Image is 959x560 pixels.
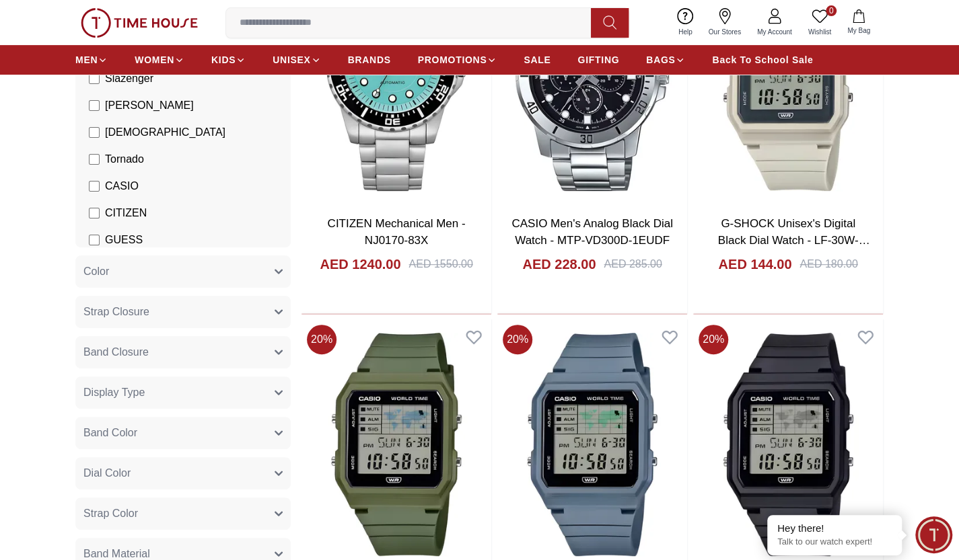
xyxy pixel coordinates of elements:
div: Chat Widget [915,516,952,553]
span: My Bag [842,26,876,36]
span: GIFTING [577,53,619,67]
button: Band Closure [75,336,291,368]
span: My Account [752,27,797,37]
span: Our Stores [703,27,746,37]
a: BRANDS [348,48,391,72]
span: PROMOTIONS [418,53,487,67]
span: Help [673,27,698,37]
a: G-SHOCK Unisex's Digital Black Dial Watch - LF-30W-8ADF [718,217,870,264]
span: Wishlist [803,27,837,37]
a: Our Stores [701,5,749,40]
span: Slazenger [105,71,153,87]
input: CASIO [89,181,100,192]
a: GIFTING [577,48,619,72]
a: UNISEX [273,48,320,72]
span: GUESS [105,232,143,248]
span: Dial Color [83,465,131,481]
a: PROMOTIONS [418,48,497,72]
button: My Bag [839,7,878,38]
button: Color [75,255,291,288]
span: [DEMOGRAPHIC_DATA] [105,124,225,141]
input: CITIZEN [89,208,100,218]
a: 0Wishlist [800,5,839,40]
input: [DEMOGRAPHIC_DATA] [89,127,100,138]
span: Display Type [83,385,145,401]
a: Back To School Sale [712,48,813,72]
h4: AED 144.00 [718,255,791,274]
span: 0 [826,5,837,16]
span: [PERSON_NAME] [105,97,194,114]
a: Help [670,5,701,40]
span: Strap Closure [83,304,149,320]
span: KIDS [211,53,236,67]
span: Band Color [83,425,137,441]
h4: AED 228.00 [522,255,596,274]
button: Band Color [75,417,291,449]
div: AED 180.00 [800,256,857,272]
span: Band Closure [83,344,149,360]
a: WOMEN [135,48,184,72]
span: CITIZEN [105,205,147,221]
a: KIDS [211,48,246,72]
div: AED 1550.00 [409,256,472,272]
button: Dial Color [75,457,291,489]
a: MEN [75,48,108,72]
span: Tornado [105,151,144,167]
span: BAGS [646,53,675,67]
a: CASIO Men's Analog Black Dial Watch - MTP-VD300D-1EUDF [511,217,672,247]
span: Back To School Sale [712,53,813,67]
p: Talk to our watch expert! [777,536,892,548]
span: WOMEN [135,53,174,67]
input: Slazenger [89,73,100,84]
span: BRANDS [348,53,391,67]
input: [PERSON_NAME] [89,100,100,111]
button: Strap Color [75,497,291,530]
div: AED 285.00 [604,256,662,272]
span: SALE [524,53,550,67]
a: CITIZEN Mechanical Men - NJ0170-83X [328,217,466,247]
span: Color [83,264,109,280]
span: MEN [75,53,98,67]
img: ... [81,8,198,38]
span: 20 % [699,325,728,354]
span: 20 % [307,325,336,354]
div: Hey there! [777,522,892,535]
a: SALE [524,48,550,72]
input: GUESS [89,235,100,245]
button: Strap Closure [75,296,291,328]
span: CASIO [105,178,139,194]
h4: AED 1240.00 [320,255,400,274]
button: Display Type [75,376,291,409]
span: UNISEX [273,53,310,67]
input: Tornado [89,154,100,165]
span: Strap Color [83,506,138,522]
a: BAGS [646,48,685,72]
span: 20 % [503,325,532,354]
